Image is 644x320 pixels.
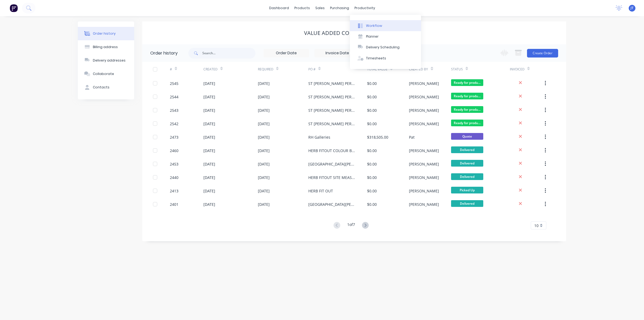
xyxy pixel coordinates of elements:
[170,175,178,180] div: 2440
[347,222,355,229] div: 1 of 7
[150,50,178,56] div: Order history
[367,188,377,194] div: $0.00
[292,4,313,12] div: products
[451,200,483,207] span: Delivered
[409,107,439,113] div: [PERSON_NAME]
[367,94,377,100] div: $0.00
[203,107,215,113] div: [DATE]
[258,107,270,113] div: [DATE]
[527,49,558,57] button: Create Order
[308,161,356,167] div: [GEOGRAPHIC_DATA][PERSON_NAME] 300385-vae-mw-00101/00102 site measures
[258,94,270,100] div: [DATE]
[202,48,255,59] input: Search...
[304,30,404,36] div: Value Added Construction Pty Ltd
[203,134,215,140] div: [DATE]
[258,188,270,194] div: [DATE]
[451,106,483,113] span: Ready for produ...
[203,67,218,72] div: Created
[308,67,316,72] div: PO #
[409,148,439,153] div: [PERSON_NAME]
[367,134,388,140] div: $318,505.00
[203,161,215,167] div: [DATE]
[350,53,421,64] button: Timesheets
[451,79,483,86] span: Ready for produ...
[258,148,270,153] div: [DATE]
[170,161,178,167] div: 2453
[451,187,483,193] span: Picked Up
[258,81,270,86] div: [DATE]
[308,202,356,207] div: [GEOGRAPHIC_DATA][PERSON_NAME] 300385-vae-mw-00152 sections
[308,94,356,100] div: ST [PERSON_NAME] PERFORMANCE & TRAINING DWG-300385-VAE-MW-01101 LVL1 RUN B
[451,93,483,99] span: Ready for produ...
[78,40,134,54] button: Billing address
[631,6,634,10] span: JT
[367,175,377,180] div: $0.00
[10,4,18,12] img: Factory
[266,4,292,12] a: dashboard
[203,188,215,194] div: [DATE]
[258,134,270,140] div: [DATE]
[93,31,116,36] div: Order history
[367,148,377,153] div: $0.00
[409,94,439,100] div: [PERSON_NAME]
[170,121,178,127] div: 2542
[409,188,439,194] div: [PERSON_NAME]
[451,120,483,126] span: Ready for produ...
[78,27,134,40] button: Order history
[367,161,377,167] div: $0.00
[170,81,178,86] div: 2545
[409,175,439,180] div: [PERSON_NAME]
[352,4,378,12] div: productivity
[78,54,134,67] button: Delivery addresses
[170,107,178,113] div: 2543
[170,188,178,194] div: 2413
[308,81,356,86] div: ST [PERSON_NAME] PERFORMANCE & TRAINING SITE MEASURES [DATE]
[409,62,451,77] div: Created By
[203,94,215,100] div: [DATE]
[258,175,270,180] div: [DATE]
[308,188,333,194] div: HERB FIT OUT
[534,223,539,228] span: 10
[366,56,386,61] div: Timesheets
[170,134,178,140] div: 2473
[367,107,377,113] div: $0.00
[93,85,109,90] div: Contacts
[367,81,377,86] div: $0.00
[409,134,415,140] div: Pat
[258,161,270,167] div: [DATE]
[451,146,483,153] span: Delivered
[350,31,421,42] button: Planner
[451,62,510,77] div: Status
[258,121,270,127] div: [DATE]
[366,23,382,28] div: Workflow
[78,81,134,94] button: Contacts
[203,81,215,86] div: [DATE]
[170,67,172,72] div: #
[409,81,439,86] div: [PERSON_NAME]
[409,161,439,167] div: [PERSON_NAME]
[258,62,308,77] div: Required
[451,133,483,140] span: Quote
[313,4,327,12] div: sales
[258,202,270,207] div: [DATE]
[367,202,377,207] div: $0.00
[315,49,360,57] input: Invoice Date
[308,134,330,140] div: RH Galleries
[451,160,483,167] span: Delivered
[350,42,421,53] button: Delivery Scheduling
[203,202,215,207] div: [DATE]
[451,173,483,180] span: Delivered
[308,148,356,153] div: HERB FITOUT COLOUR BOND VARY
[93,45,118,49] div: Billing address
[366,45,400,50] div: Delivery Scheduling
[258,67,273,72] div: Required
[366,34,379,39] div: Planner
[203,175,215,180] div: [DATE]
[170,148,178,153] div: 2460
[367,121,377,127] div: $0.00
[510,67,525,72] div: Invoiced
[327,4,352,12] div: purchasing
[510,62,543,77] div: Invoiced
[203,62,258,77] div: Created
[308,107,356,113] div: ST [PERSON_NAME] PERFORMANCE & TRAINING DWG-300385-VAE-MW-01101 LVL1 RUN A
